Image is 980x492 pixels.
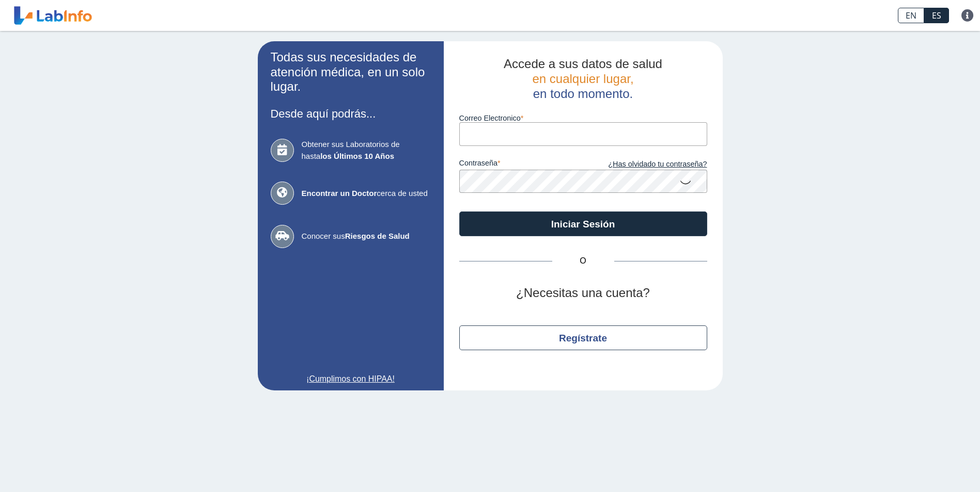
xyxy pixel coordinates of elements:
[302,231,431,242] span: Conocer sus
[320,152,394,160] b: los Últimos 10 Años
[302,139,431,162] span: Obtener sus Laboratorios de hasta
[459,211,707,236] button: Iniciar Sesión
[302,189,377,198] b: Encontrar un Doctor
[504,57,662,71] span: Accede a sus datos de salud
[302,188,431,200] span: cerca de usted
[271,373,431,385] a: ¡Cumplimos con HIPAA!
[459,286,707,301] h2: ¿Necesitas una cuenta?
[459,114,707,122] label: Correo Electronico
[533,87,633,101] span: en todo momento.
[552,255,614,267] span: O
[924,8,949,23] a: ES
[532,72,633,86] span: en cualquier lugar,
[345,232,410,240] b: Riesgos de Salud
[271,50,431,94] h2: Todas sus necesidades de atención médica, en un solo lugar.
[271,107,431,120] h3: Desde aquí podrás...
[583,159,707,170] a: ¿Has olvidado tu contraseña?
[459,325,707,350] button: Regístrate
[459,159,583,170] label: contraseña
[898,8,924,23] a: EN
